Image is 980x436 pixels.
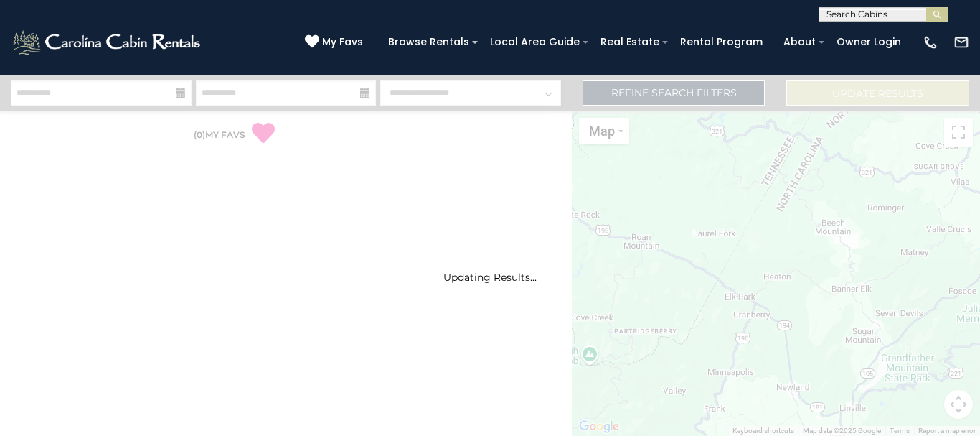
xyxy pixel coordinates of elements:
[11,28,204,57] img: White-1-2.png
[381,31,476,53] a: Browse Rentals
[923,34,938,50] img: phone-regular-white.png
[953,34,969,50] img: mail-regular-white.png
[673,31,770,53] a: Rental Program
[305,34,367,50] a: My Favs
[593,31,666,53] a: Real Estate
[483,31,587,53] a: Local Area Guide
[322,34,363,50] span: My Favs
[776,31,823,53] a: About
[829,31,908,53] a: Owner Login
